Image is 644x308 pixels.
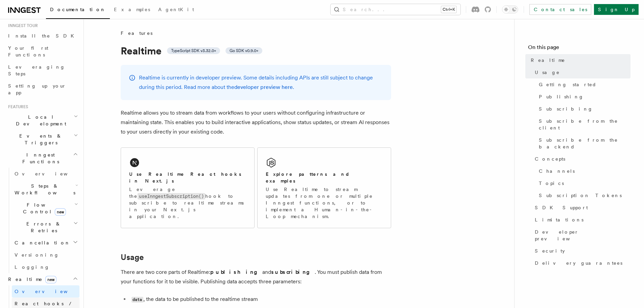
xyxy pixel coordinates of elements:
[441,6,456,13] kbd: Ctrl+K
[539,180,564,187] span: Topics
[532,202,630,214] a: SDK Support
[528,43,630,54] h4: On this page
[528,54,630,66] a: Realtime
[12,249,79,261] a: Versioning
[129,294,391,304] li: , the data to be published to the realtime stream
[158,7,194,12] span: AgentKit
[532,153,630,165] a: Concepts
[15,171,84,176] span: Overview
[5,149,79,168] button: Inngest Functions
[171,48,216,53] span: TypeScript SDK v3.32.0+
[114,7,150,12] span: Examples
[535,216,583,223] span: Limitations
[266,186,383,220] p: Use Realtime to stream updates from one or multiple Inngest functions, or to implement a Human-in...
[5,168,79,273] div: Inngest Functions
[331,4,460,15] button: Search...Ctrl+K
[12,261,79,273] a: Logging
[5,133,74,146] span: Events & Triggers
[531,57,565,64] span: Realtime
[271,269,315,275] strong: subscribing
[121,267,391,286] p: There are two core parts of Realtime: and . You must publish data from your functions for it to b...
[5,80,79,99] a: Setting up your app
[539,168,575,174] span: Channels
[230,48,258,53] span: Go SDK v0.9.0+
[121,45,391,57] h1: Realtime
[532,245,630,257] a: Security
[121,30,152,37] span: Features
[5,42,79,61] a: Your first Functions
[12,220,73,234] span: Errors & Retries
[539,118,630,131] span: Subscribe from the client
[5,111,79,130] button: Local Development
[138,193,205,199] code: useInngestSubscription()
[8,83,66,95] span: Setting up your app
[5,104,28,110] span: Features
[5,130,79,149] button: Events & Triggers
[5,151,73,165] span: Inngest Functions
[539,137,630,150] span: Subscribe from the backend
[529,4,591,15] a: Contact sales
[12,180,79,199] button: Steps & Workflows
[15,252,59,258] span: Versioning
[8,64,65,76] span: Leveraging Steps
[535,204,588,211] span: SDK Support
[121,108,391,137] p: Realtime allows you to stream data from workflows to your users without configuring infrastructur...
[536,115,630,134] a: Subscribe from the client
[266,171,383,184] h2: Explore patterns and examples
[234,84,293,90] a: developer preview here
[121,147,255,228] a: Use Realtime React hooks in Next.jsLeverage theuseInngestSubscription()hook to subscribe to realt...
[50,7,106,12] span: Documentation
[536,78,630,91] a: Getting started
[129,186,246,220] p: Leverage the hook to subscribe to realtime streams in your Next.js application.
[5,23,38,28] span: Inngest tour
[532,214,630,226] a: Limitations
[257,147,391,228] a: Explore patterns and examplesUse Realtime to stream updates from one or multiple Inngest function...
[5,273,79,285] button: Realtimenew
[532,66,630,78] a: Usage
[45,276,56,283] span: new
[8,33,78,39] span: Install the SDK
[46,2,110,19] a: Documentation
[12,239,70,246] span: Cancellation
[539,93,584,100] span: Publishing
[536,134,630,153] a: Subscribe from the backend
[121,253,144,262] a: Usage
[5,114,74,127] span: Local Development
[594,4,639,15] a: Sign Up
[5,30,79,42] a: Install the SDK
[539,81,597,88] span: Getting started
[55,208,66,216] span: new
[539,105,593,112] span: Subscribing
[12,168,79,180] a: Overview
[535,247,565,254] span: Security
[129,171,246,184] h2: Use Realtime React hooks in Next.js
[536,91,630,103] a: Publishing
[539,192,622,199] span: Subscription Tokens
[532,257,630,269] a: Delivery guarantees
[15,289,84,294] span: Overview
[110,2,154,18] a: Examples
[5,276,56,283] span: Realtime
[132,297,143,303] code: data
[12,199,79,218] button: Flow Controlnew
[536,103,630,115] a: Subscribing
[15,264,50,270] span: Logging
[502,5,518,14] button: Toggle dark mode
[210,269,262,275] strong: publishing
[154,2,198,18] a: AgentKit
[536,177,630,189] a: Topics
[536,189,630,202] a: Subscription Tokens
[532,226,630,245] a: Developer preview
[535,156,565,162] span: Concepts
[535,229,630,242] span: Developer preview
[139,73,383,92] p: Realtime is currently in developer preview. Some details including APIs are still subject to chan...
[12,285,79,298] a: Overview
[12,183,75,196] span: Steps & Workflows
[12,218,79,237] button: Errors & Retries
[8,45,48,57] span: Your first Functions
[535,260,622,266] span: Delivery guarantees
[12,237,79,249] button: Cancellation
[12,202,74,215] span: Flow Control
[536,165,630,177] a: Channels
[5,61,79,80] a: Leveraging Steps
